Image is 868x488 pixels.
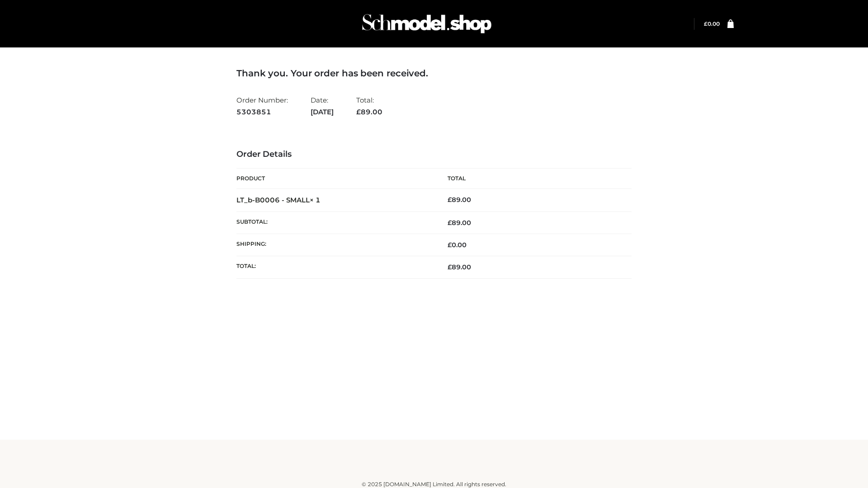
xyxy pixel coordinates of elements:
strong: 5303851 [236,106,288,118]
img: Schmodel Admin 964 [359,6,495,42]
li: Date: [311,92,334,120]
bdi: 0.00 [448,241,467,249]
span: 89.00 [448,219,471,227]
th: Subtotal: [236,211,434,234]
span: £ [704,20,708,27]
span: £ [448,263,452,271]
span: £ [356,108,361,116]
th: Total [434,169,632,189]
li: Order Number: [236,92,288,120]
span: £ [448,196,452,204]
h3: Thank you. Your order has been received. [236,68,632,79]
span: 89.00 [448,263,471,271]
th: Shipping: [236,234,434,256]
h3: Order Details [236,150,632,160]
span: £ [448,241,452,249]
bdi: 0.00 [704,20,720,27]
span: 89.00 [356,108,382,116]
span: £ [448,219,452,227]
th: Total: [236,256,434,278]
th: Product [236,169,434,189]
a: £0.00 [704,20,720,27]
strong: [DATE] [311,106,334,118]
strong: × 1 [310,196,321,204]
strong: LT_b-B0006 - SMALL [236,196,321,204]
li: Total: [356,92,382,120]
bdi: 89.00 [448,196,471,204]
